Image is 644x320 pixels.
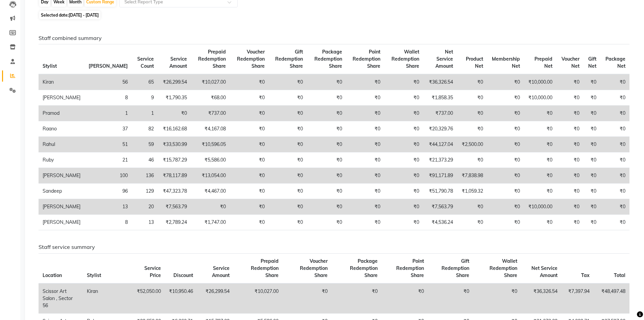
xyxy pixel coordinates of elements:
td: ₹0 [487,215,524,230]
td: 96 [85,184,132,199]
td: ₹0 [600,215,629,230]
td: ₹48,497.48 [594,283,629,314]
td: ₹0 [556,152,583,168]
td: ₹0 [346,199,384,215]
td: ₹1,858.35 [423,90,457,106]
td: ₹0 [307,121,346,137]
td: ₹68.00 [191,90,230,106]
td: ₹0 [384,74,423,90]
td: ₹0 [230,121,269,137]
td: ₹0 [600,74,629,90]
td: ₹15,787.29 [158,152,191,168]
td: ₹0 [487,152,524,168]
td: 20 [132,199,158,215]
td: ₹0 [600,152,629,168]
td: ₹0 [346,90,384,106]
td: 51 [85,137,132,152]
td: Kiran [39,74,85,90]
td: ₹0 [307,106,346,121]
td: ₹0 [556,199,583,215]
td: ₹0 [307,90,346,106]
td: ₹0 [473,283,521,314]
td: ₹0 [269,215,307,230]
td: ₹0 [230,168,269,184]
td: [PERSON_NAME] [39,215,85,230]
td: 37 [85,121,132,137]
td: ₹52,050.00 [129,283,165,314]
span: Membership Net [492,56,520,69]
td: ₹0 [269,199,307,215]
td: ₹36,326.54 [423,74,457,90]
td: ₹0 [524,121,556,137]
td: ₹0 [600,199,629,215]
td: ₹91,171.89 [423,168,457,184]
td: 13 [132,215,158,230]
td: ₹0 [346,184,384,199]
td: ₹0 [384,152,423,168]
td: ₹0 [487,106,524,121]
td: ₹0 [556,215,583,230]
td: ₹0 [307,199,346,215]
td: ₹0 [384,106,423,121]
td: ₹0 [346,121,384,137]
span: Service Amount [169,56,187,69]
span: Service Amount [212,265,230,278]
td: ₹0 [384,137,423,152]
span: Total [614,272,625,278]
td: ₹0 [457,215,487,230]
td: ₹0 [428,283,473,314]
td: ₹0 [457,121,487,137]
span: Wallet Redemption Share [391,49,419,69]
td: ₹47,323.78 [158,184,191,199]
td: ₹0 [487,184,524,199]
td: ₹0 [307,74,346,90]
td: Raano [39,121,85,137]
td: ₹7,563.79 [423,199,457,215]
span: Service Count [137,56,154,69]
td: ₹0 [307,137,346,152]
td: ₹33,530.99 [158,137,191,152]
td: ₹36,326.54 [521,283,562,314]
td: ₹0 [346,106,384,121]
td: ₹0 [346,152,384,168]
span: Discount [173,272,193,278]
td: 8 [85,215,132,230]
td: ₹0 [524,168,556,184]
td: 9 [132,90,158,106]
td: ₹737.00 [423,106,457,121]
td: ₹0 [524,137,556,152]
td: ₹0 [556,121,583,137]
td: ₹0 [457,74,487,90]
span: Stylist [87,272,101,278]
td: ₹0 [556,137,583,152]
td: 13 [85,199,132,215]
td: ₹26,299.54 [197,283,234,314]
td: [PERSON_NAME] [39,90,85,106]
td: ₹0 [556,90,583,106]
td: ₹0 [230,184,269,199]
td: ₹0 [382,283,428,314]
span: Net Service Amount [531,265,557,278]
td: ₹0 [600,106,629,121]
td: 1 [85,106,132,121]
h6: Staff combined summary [39,35,629,41]
td: ₹0 [230,137,269,152]
td: 100 [85,168,132,184]
td: 46 [132,152,158,168]
span: Service Price [144,265,161,278]
td: ₹0 [524,152,556,168]
td: ₹0 [457,152,487,168]
td: Kiran [83,283,129,314]
td: [PERSON_NAME] [39,168,85,184]
td: ₹0 [269,152,307,168]
td: ₹2,789.24 [158,215,191,230]
td: ₹26,299.54 [158,74,191,90]
span: Tax [581,272,590,278]
td: ₹0 [556,74,583,90]
td: ₹0 [269,168,307,184]
td: ₹1,790.35 [158,90,191,106]
td: 59 [132,137,158,152]
td: Rahul [39,137,85,152]
td: ₹10,000.00 [524,90,556,106]
td: ₹10,027.00 [234,283,283,314]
